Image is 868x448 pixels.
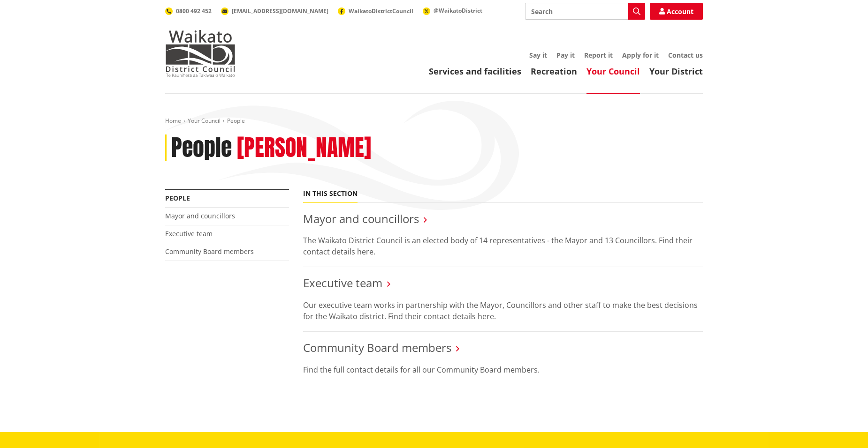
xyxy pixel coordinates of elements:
[338,7,413,15] a: WaikatoDistrictCouncil
[303,275,382,291] a: Executive team
[165,7,212,15] a: 0800 492 452
[303,364,703,375] p: Find the full contact details for all our Community Board members.
[423,7,482,15] a: @WaikatoDistrict
[529,51,547,60] a: Say it
[237,134,371,162] h2: [PERSON_NAME]
[584,51,613,60] a: Report it
[171,134,232,162] h1: People
[227,117,245,125] span: People
[165,194,190,202] a: People
[165,229,213,238] a: Executive team
[221,7,328,15] a: [EMAIL_ADDRESS][DOMAIN_NAME]
[176,7,212,15] span: 0800 492 452
[165,117,703,125] nav: breadcrumb
[531,66,577,77] a: Recreation
[586,66,640,77] a: Your Council
[303,235,703,257] p: The Waikato District Council is an elected body of 14 representatives - the Mayor and 13 Councill...
[165,30,236,77] img: Waikato District Council - Te Kaunihera aa Takiwaa o Waikato
[303,299,703,322] p: Our executive team works in partnership with the Mayor, Councillors and other staff to make the b...
[188,117,221,125] a: Your Council
[556,51,575,60] a: Pay it
[232,7,328,15] span: [EMAIL_ADDRESS][DOMAIN_NAME]
[622,51,659,60] a: Apply for it
[525,3,645,20] input: Search input
[303,211,419,226] a: Mayor and councillors
[303,340,451,355] a: Community Board members
[434,7,482,15] span: @WaikatoDistrict
[165,117,181,125] a: Home
[650,3,703,20] a: Account
[668,51,703,60] a: Contact us
[649,66,703,77] a: Your District
[429,66,521,77] a: Services and facilities
[349,7,413,15] span: WaikatoDistrictCouncil
[165,211,235,220] a: Mayor and councillors
[303,190,358,198] h5: In this section
[165,247,254,256] a: Community Board members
